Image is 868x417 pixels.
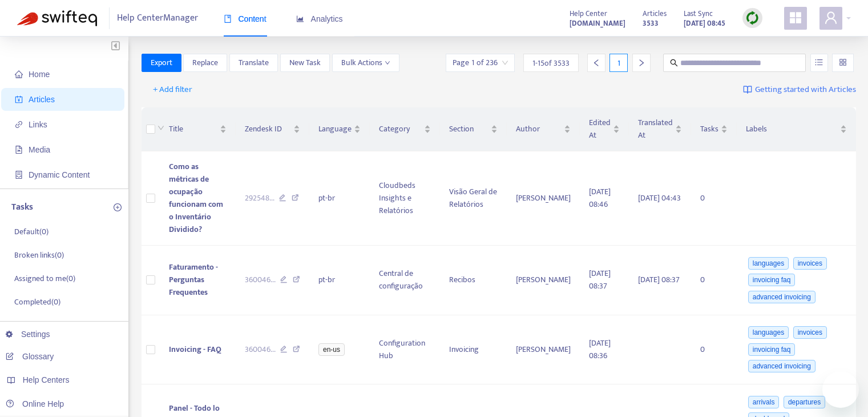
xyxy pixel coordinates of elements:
a: Glossary [6,352,54,361]
span: [DATE] 08:37 [589,267,611,292]
span: en-us [318,343,345,356]
span: Labels [746,123,838,135]
span: Faturamento - Perguntas Frequentes [169,260,218,299]
a: Getting started with Articles [743,81,856,99]
td: Cloudbeds Insights e Relatórios [370,151,440,246]
span: link [15,121,23,129]
span: Edited At [589,117,611,142]
span: Home [29,70,50,79]
td: Invoicing [440,315,507,385]
span: 360046 ... [245,343,276,356]
span: area-chart [296,15,304,23]
span: Language [318,123,352,135]
td: Visão Geral de Relatórios [440,151,507,246]
span: New Task [289,57,321,69]
th: Tasks [691,107,737,151]
span: Media [29,145,50,154]
span: advanced invoicing [748,360,815,372]
th: Author [507,107,580,151]
td: Central de configuração [370,246,440,315]
span: [DATE] 08:36 [589,336,611,362]
span: 1 - 15 of 3533 [532,57,570,69]
span: Translated At [638,117,673,142]
span: Author [516,123,562,135]
a: [DOMAIN_NAME] [570,17,625,30]
span: languages [748,326,789,339]
span: appstore [789,11,802,25]
span: languages [748,257,789,270]
td: 0 [691,151,737,246]
th: Zendesk ID [236,107,310,151]
button: Export [142,54,181,72]
td: pt-br [309,151,370,246]
td: Recibos [440,246,507,315]
span: left [592,59,600,67]
td: [PERSON_NAME] [507,315,580,385]
span: Help Centers [23,375,70,384]
span: arrivals [748,396,780,408]
a: Online Help [6,399,64,408]
span: Section [449,123,488,135]
span: Como as métricas de ocupação funcionam com o Inventário Dividido? [169,160,223,236]
span: departures [784,396,825,408]
th: Language [309,107,370,151]
button: unordered-list [810,54,828,72]
th: Edited At [580,107,629,151]
th: Translated At [629,107,691,151]
span: Category [379,123,422,135]
span: user [824,11,838,25]
span: Translate [239,57,269,69]
p: Default ( 0 ) [14,226,49,238]
span: Articles [643,7,667,20]
span: file-image [15,146,23,154]
span: invoices [793,326,827,339]
p: Broken links ( 0 ) [14,249,64,261]
span: down [158,125,164,131]
span: invoicing faq [748,274,796,286]
span: search [670,59,678,67]
p: Completed ( 0 ) [14,296,60,308]
button: Translate [229,54,278,72]
td: pt-br [309,246,370,315]
span: [DATE] 08:37 [638,273,680,286]
span: Zendesk ID [245,123,292,135]
span: Tasks [700,123,718,135]
button: New Task [280,54,330,72]
a: Settings [6,330,50,339]
p: Assigned to me ( 0 ) [14,272,75,284]
span: [DATE] 04:43 [638,191,681,205]
span: Export [151,57,172,69]
span: [DATE] 08:46 [589,185,611,211]
span: Getting started with Articles [755,83,856,97]
span: account-book [15,95,23,103]
span: invoicing faq [748,343,796,356]
img: Swifteq [17,10,97,26]
th: Title [160,107,236,151]
span: Help Center Manager [117,7,198,29]
span: invoices [793,257,827,270]
span: Bulk Actions [341,57,390,69]
span: down [385,60,390,66]
span: Dynamic Content [29,170,90,179]
th: Section [440,107,507,151]
span: Content [224,14,267,23]
p: All tasks ( 0 ) [14,319,51,331]
td: [PERSON_NAME] [507,151,580,246]
span: Last Sync [684,7,713,20]
span: unordered-list [815,58,823,66]
button: + Add filter [144,81,201,99]
button: Bulk Actionsdown [332,54,399,72]
th: Labels [737,107,856,151]
iframe: Botón para iniciar la ventana de mensajería [822,371,859,408]
img: sync.dc5367851b00ba804db3.png [745,11,760,25]
span: 292548 ... [245,192,274,205]
span: Analytics [296,14,343,23]
span: home [15,70,23,78]
span: advanced invoicing [748,291,815,303]
span: Links [29,120,47,129]
span: plus-circle [114,203,122,211]
span: + Add filter [153,83,192,97]
strong: [DATE] 08:45 [684,17,725,30]
td: Configuration Hub [370,315,440,385]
